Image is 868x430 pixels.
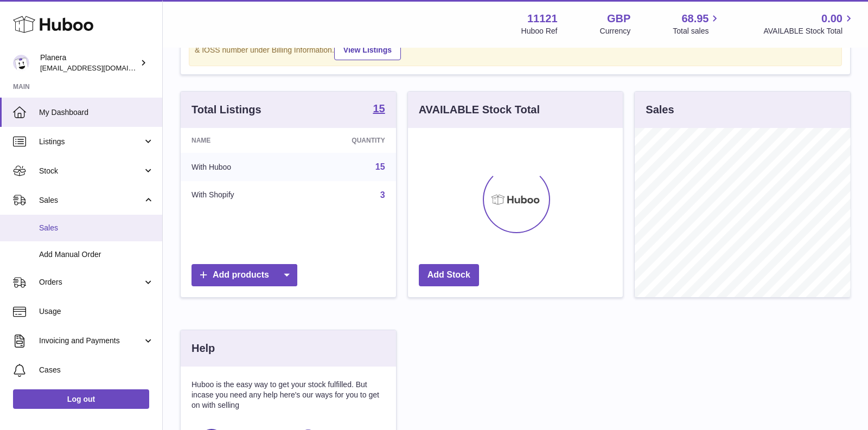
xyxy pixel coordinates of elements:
[192,102,261,117] h3: Total Listings
[39,336,143,346] span: Invoicing and Payments
[334,40,401,60] a: View Listings
[763,11,855,36] a: 0.00 AVAILABLE Stock Total
[13,55,29,71] img: saiyani@planera.care
[673,11,721,36] a: 68.95 Total sales
[181,128,297,153] th: Name
[39,223,154,233] span: Sales
[419,102,540,117] h3: AVAILABLE Stock Total
[821,11,843,26] span: 0.00
[181,153,297,181] td: With Huboo
[297,128,396,153] th: Quantity
[527,11,558,26] strong: 11121
[39,365,154,375] span: Cases
[39,306,154,317] span: Usage
[763,26,855,36] span: AVAILABLE Stock Total
[181,181,297,209] td: With Shopify
[39,277,143,287] span: Orders
[40,53,138,73] div: Planera
[375,162,385,171] a: 15
[39,249,154,260] span: Add Manual Order
[39,166,143,176] span: Stock
[192,341,215,356] h3: Help
[419,264,479,286] a: Add Stock
[39,137,143,147] span: Listings
[39,195,143,206] span: Sales
[373,103,385,116] a: 15
[380,190,385,200] a: 3
[607,11,630,26] strong: GBP
[681,11,709,26] span: 68.95
[600,26,631,36] div: Currency
[373,103,385,114] strong: 15
[192,380,385,410] p: Huboo is the easy way to get your stock fulfilled. But incase you need any help here's our ways f...
[192,264,297,286] a: Add products
[13,389,149,409] a: Log out
[646,102,674,117] h3: Sales
[521,26,558,36] div: Huboo Ref
[673,26,721,36] span: Total sales
[39,107,154,118] span: My Dashboard
[40,63,159,72] span: [EMAIL_ADDRESS][DOMAIN_NAME]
